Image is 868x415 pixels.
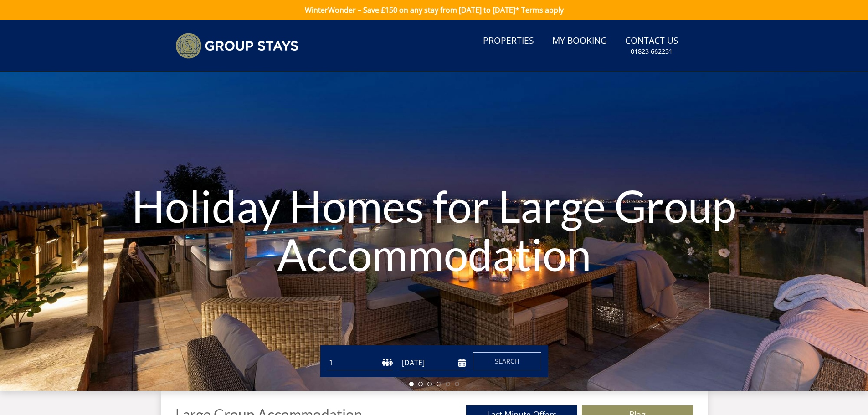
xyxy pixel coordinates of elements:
a: My Booking [549,31,611,51]
small: 01823 662231 [631,47,673,56]
h1: Holiday Homes for Large Group Accommodation [130,164,738,296]
a: Contact Us01823 662231 [621,31,682,61]
button: Search [473,352,541,370]
input: Arrival Date [400,355,466,370]
span: Search [495,357,519,365]
img: Group Stays [175,33,298,59]
a: Properties [479,31,538,51]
